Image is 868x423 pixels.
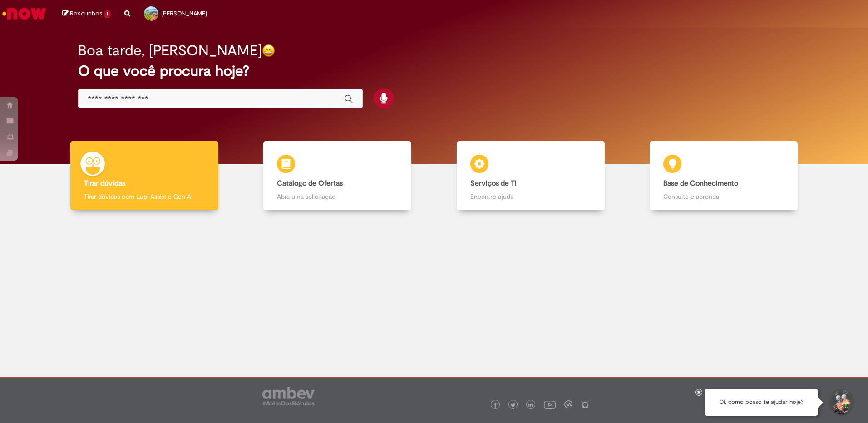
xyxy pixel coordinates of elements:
[470,179,517,188] b: Serviços de TI
[627,141,821,211] a: Base de Conhecimento Consulte e aprenda
[493,403,498,408] img: logo_footer_facebook.png
[262,44,275,57] img: happy-face.png
[564,400,572,408] img: logo_footer_workplace.png
[528,403,533,408] img: logo_footer_linkedin.png
[277,179,343,188] b: Catálogo de Ofertas
[70,9,103,18] span: Rascunhos
[161,10,207,17] span: [PERSON_NAME]
[581,400,589,408] img: logo_footer_naosei.png
[434,141,627,211] a: Serviços de TI Encontre ajuda
[62,10,111,18] a: Rascunhos
[1,5,48,23] img: ServiceNow
[470,192,591,201] p: Encontre ajuda
[104,10,111,18] span: 1
[48,141,241,211] a: Tirar dúvidas Tirar dúvidas com Lupi Assist e Gen Ai
[241,141,434,211] a: Catálogo de Ofertas Abra uma solicitação
[84,192,205,201] p: Tirar dúvidas com Lupi Assist e Gen Ai
[277,192,398,201] p: Abra uma solicitação
[705,389,818,416] div: Oi, como posso te ajudar hoje?
[511,403,515,408] img: logo_footer_twitter.png
[84,179,125,188] b: Tirar dúvidas
[663,192,784,201] p: Consulte e aprenda
[78,43,262,59] h2: Boa tarde, [PERSON_NAME]
[78,63,790,79] h2: O que você procura hoje?
[827,389,854,416] button: Iniciar Conversa de Suporte
[663,179,738,188] b: Base de Conhecimento
[544,398,556,410] img: logo_footer_youtube.png
[262,387,315,405] img: logo_footer_ambev_rotulo_gray.png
